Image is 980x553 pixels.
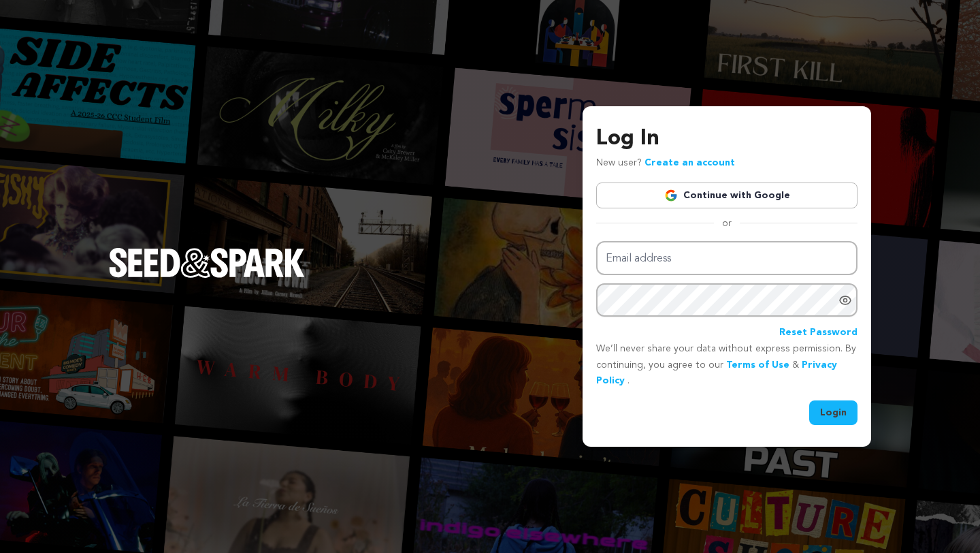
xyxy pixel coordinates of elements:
a: Create an account [644,158,735,168]
img: Seed&Spark Logo [109,248,305,278]
a: Terms of Use [726,360,789,370]
a: Show password as plain text. Warning: this will display your password on the screen. [838,294,852,307]
input: Email address [596,241,857,276]
p: New user? [596,155,735,172]
button: Login [809,400,857,425]
a: Continue with Google [596,183,857,208]
a: Reset Password [779,325,857,341]
p: We’ll never share your data without express permission. By continuing, you agree to our & . [596,341,857,390]
span: or [714,217,740,230]
a: Seed&Spark Homepage [109,248,305,305]
img: Google logo [664,189,678,202]
h3: Log In [596,123,857,155]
